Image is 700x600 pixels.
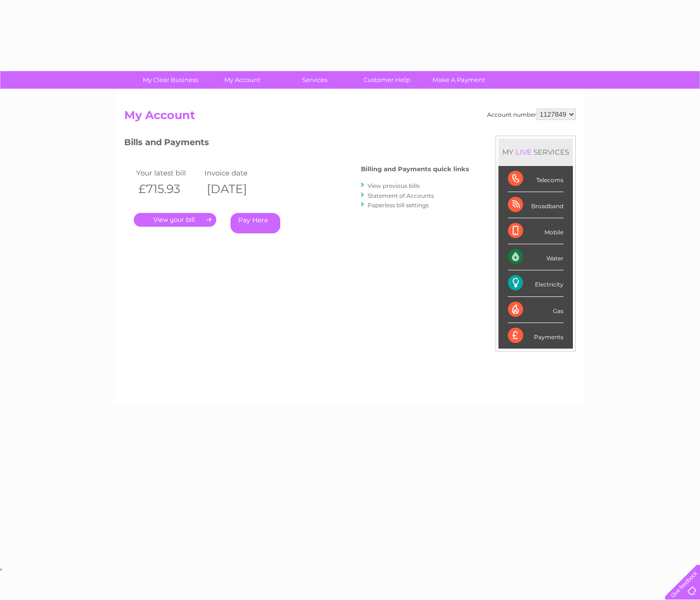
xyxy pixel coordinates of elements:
a: Paperless bill settings [368,202,429,209]
h3: Bills and Payments [124,136,469,152]
th: [DATE] [202,179,270,199]
td: Invoice date [202,166,270,179]
div: Broadband [508,192,563,218]
a: Statement of Accounts [368,192,434,199]
div: Electricity [508,270,563,296]
a: My Account [203,71,282,89]
th: £715.93 [134,179,202,199]
div: Water [508,244,563,270]
div: MY SERVICES [498,138,573,166]
a: Make A Payment [420,71,498,89]
a: Customer Help [348,71,426,89]
div: Gas [508,297,563,323]
a: Pay Here [230,213,280,233]
div: Mobile [508,218,563,244]
div: Account number [487,109,576,120]
h2: My Account [124,109,576,127]
a: My Clear Business [131,71,210,89]
div: Telecoms [508,166,563,192]
td: Your latest bill [134,166,202,179]
a: View previous bills [368,182,420,189]
div: Payments [508,323,563,349]
a: . [134,213,216,227]
a: Services [276,71,354,89]
h4: Billing and Payments quick links [361,166,469,173]
div: LIVE [514,148,534,157]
